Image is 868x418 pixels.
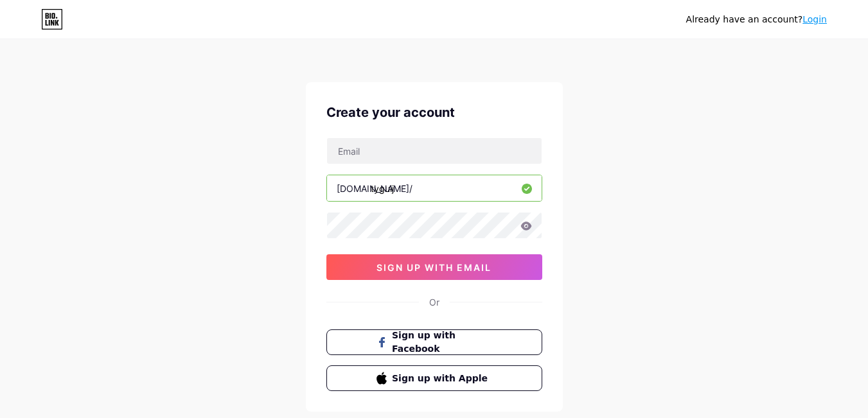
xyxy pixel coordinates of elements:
div: Create your account [326,103,542,122]
span: sign up with email [376,262,492,273]
button: Sign up with Facebook [326,329,542,355]
div: [DOMAIN_NAME]/ [337,182,412,195]
input: username [327,175,542,201]
span: Sign up with Facebook [392,329,492,356]
div: Or [429,295,439,309]
button: sign up with email [326,254,542,280]
span: Sign up with Apple [392,372,492,385]
div: Already have an account? [686,13,827,26]
a: Login [802,14,827,24]
button: Sign up with Apple [326,365,542,391]
input: Email [327,138,542,164]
